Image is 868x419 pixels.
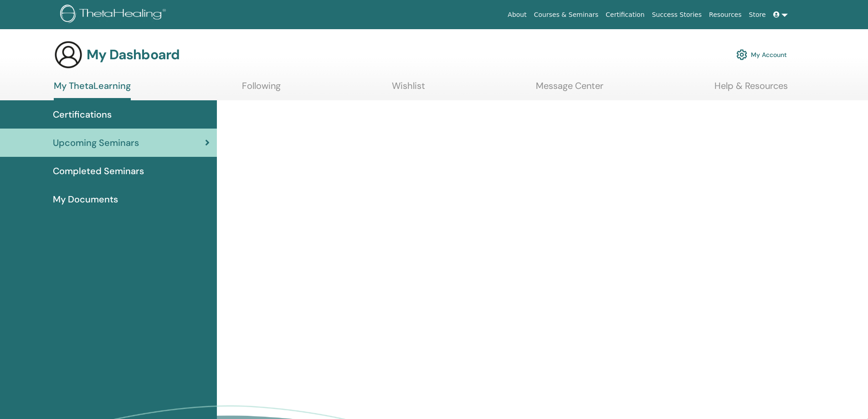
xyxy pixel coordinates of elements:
a: Wishlist [392,80,425,98]
a: Help & Resources [714,80,788,98]
a: Resources [705,6,745,23]
span: My Documents [53,192,118,206]
span: Certifications [53,108,112,121]
a: My ThetaLearning [54,80,131,100]
a: Store [745,6,770,23]
a: Certification [602,6,648,23]
a: Following [242,80,281,98]
a: About [504,6,530,23]
img: logo.png [60,5,169,25]
span: Upcoming Seminars [53,136,139,150]
a: Message Center [536,80,603,98]
a: Courses & Seminars [530,6,602,23]
h3: My Dashboard [87,47,180,63]
a: Success Stories [648,6,705,23]
a: My Account [736,45,787,65]
img: cog.svg [736,47,747,62]
span: Completed Seminars [53,164,144,178]
img: generic-user-icon.jpg [54,40,83,69]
